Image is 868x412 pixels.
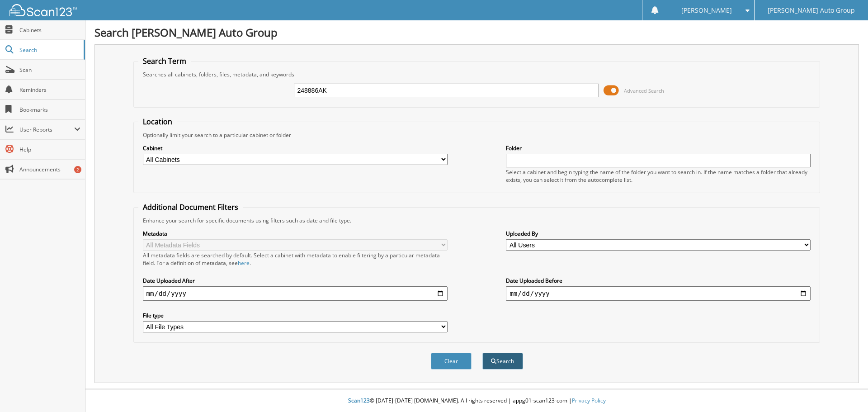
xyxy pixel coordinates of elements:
[19,46,79,54] span: Search
[572,397,606,404] a: Privacy Policy
[19,166,80,173] span: Announcements
[19,106,80,114] span: Bookmarks
[74,166,81,173] div: 2
[19,26,80,34] span: Cabinets
[143,251,448,267] div: All metadata fields are searched by default. Select a cabinet with metadata to enable filtering b...
[823,369,868,412] iframe: Chat Widget
[506,230,811,237] label: Uploaded By
[143,312,448,319] label: File type
[94,25,859,40] h1: Search [PERSON_NAME] Auto Group
[143,230,448,237] label: Metadata
[138,56,191,66] legend: Search Term
[482,353,523,369] button: Search
[681,8,732,13] span: [PERSON_NAME]
[19,146,80,153] span: Help
[85,390,868,412] div: © [DATE]-[DATE] [DOMAIN_NAME]. All rights reserved | appg01-scan123-com |
[143,277,448,284] label: Date Uploaded After
[238,259,250,267] a: here
[138,217,816,224] div: Enhance your search for specific documents using filters such as date and file type.
[19,66,80,74] span: Scan
[506,286,811,301] input: end
[506,277,811,284] label: Date Uploaded Before
[19,86,80,94] span: Reminders
[143,144,448,152] label: Cabinet
[19,126,74,133] span: User Reports
[348,397,370,404] span: Scan123
[506,144,811,152] label: Folder
[138,202,243,212] legend: Additional Document Filters
[431,353,472,369] button: Clear
[768,8,855,13] span: [PERSON_NAME] Auto Group
[138,131,816,139] div: Optionally limit your search to a particular cabinet or folder
[143,286,448,301] input: start
[624,87,664,94] span: Advanced Search
[138,71,816,78] div: Searches all cabinets, folders, files, metadata, and keywords
[138,117,177,127] legend: Location
[9,4,77,16] img: scan123-logo-white.svg
[506,168,811,184] div: Select a cabinet and begin typing the name of the folder you want to search in. If the name match...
